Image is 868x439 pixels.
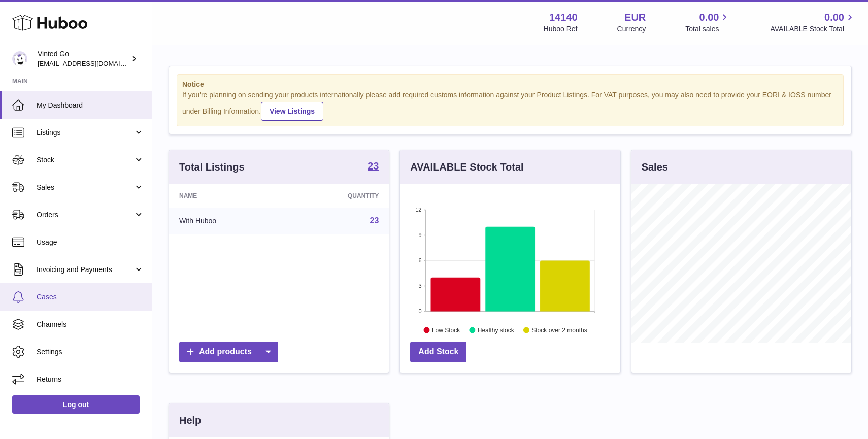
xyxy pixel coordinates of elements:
div: If you're planning on sending your products internationally please add required customs informati... [182,90,838,121]
text: 6 [419,257,422,263]
span: Orders [37,210,133,220]
span: Returns [37,375,144,384]
text: Stock over 2 months [532,326,587,333]
a: 0.00 AVAILABLE Stock Total [770,11,856,34]
span: Channels [37,320,144,329]
img: giedre.bartusyte@vinted.com [12,51,27,66]
a: Log out [12,395,140,414]
span: Sales [37,183,133,192]
div: Currency [617,24,646,34]
span: Listings [37,128,133,138]
a: Add Stock [410,342,466,362]
td: With Huboo [169,208,285,234]
text: 0 [419,308,422,314]
span: My Dashboard [37,100,144,110]
h3: Total Listings [179,160,245,174]
text: 12 [416,207,422,213]
a: 23 [370,216,379,225]
text: Healthy stock [478,326,515,333]
span: 0.00 [824,11,844,24]
h3: AVAILABLE Stock Total [410,160,523,174]
th: Quantity [285,184,389,208]
span: AVAILABLE Stock Total [770,24,856,34]
a: Add products [179,342,278,362]
h3: Help [179,414,201,427]
span: Invoicing and Payments [37,265,133,275]
a: 23 [368,161,379,173]
span: Usage [37,238,144,247]
text: Low Stock [432,326,460,333]
a: 0.00 Total sales [685,11,730,34]
th: Name [169,184,285,208]
span: Stock [37,155,133,165]
a: View Listings [261,102,323,121]
div: Huboo Ref [544,24,578,34]
span: Settings [37,347,144,357]
text: 9 [419,232,422,238]
strong: Notice [182,80,838,89]
span: 0.00 [699,11,719,24]
strong: 14140 [549,11,578,24]
div: Vinted Go [38,49,129,69]
span: Cases [37,292,144,302]
span: Total sales [685,24,730,34]
strong: 23 [368,161,379,171]
text: 3 [419,283,422,289]
span: [EMAIL_ADDRESS][DOMAIN_NAME] [38,59,149,67]
h3: Sales [642,160,668,174]
strong: EUR [624,11,646,24]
